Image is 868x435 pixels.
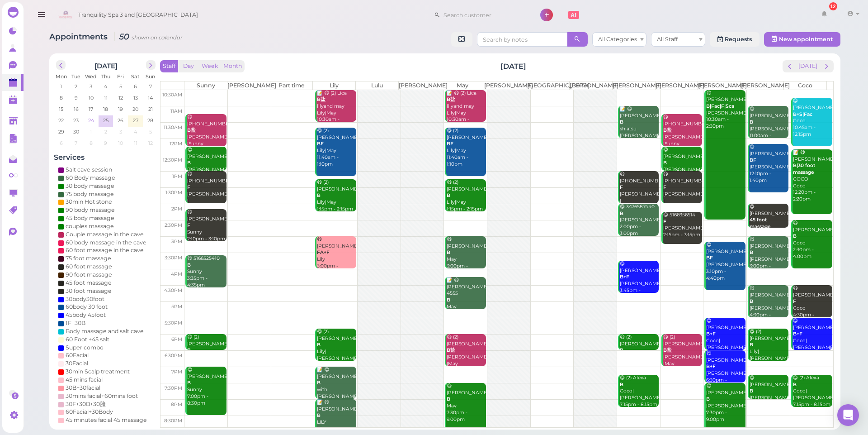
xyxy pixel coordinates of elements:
[820,60,834,72] button: next
[779,36,833,43] span: New appointment
[66,392,138,400] div: 30mins facial+60mins foot
[56,60,66,70] button: prev
[101,73,110,80] span: Thu
[66,319,85,327] div: 1F+30B
[663,212,702,239] div: 😋 5166956514 [PERSON_NAME] 2:15pm - 3:15pm
[147,94,154,102] span: 14
[66,263,112,271] div: 60 foot massage
[187,347,191,353] b: B
[171,369,182,375] span: 7pm
[477,32,567,47] input: Search by notes
[619,334,659,374] div: 😋 (2) [PERSON_NAME] [PERSON_NAME]|Sunny 6:00pm - 6:30pm
[447,141,453,147] b: BF
[170,141,182,147] span: 12pm
[66,311,106,319] div: 45body 45foot
[316,90,356,130] div: 📝 😋 (2) Lica lilyand may Lily|May 10:30am - 11:30am
[187,222,190,228] b: F
[146,60,156,70] button: next
[59,94,64,102] span: 8
[171,402,182,407] span: 8pm
[66,416,147,424] div: 45 minutes facial 45 massage
[750,217,771,229] b: 45 foot massage
[749,375,788,415] div: 😋 [PERSON_NAME] [PERSON_NAME] 7:15pm - 8:00pm
[66,384,100,392] div: 30B+30facial
[74,94,79,102] span: 9
[741,81,784,90] th: [PERSON_NAME]
[446,277,486,324] div: 📝 😋 [PERSON_NAME] 4555 May May 4:15pm - 5:15pm
[655,81,698,90] th: [PERSON_NAME]
[706,242,745,282] div: 😋 [PERSON_NAME] [PERSON_NAME] 3:10pm - 4:40pm
[66,351,89,359] div: 60Facial
[164,124,182,130] span: 11:30am
[74,139,78,147] span: 7
[73,105,80,113] span: 16
[793,149,832,203] div: 📝 😋 [PERSON_NAME] COCO Coco 12:20pm - 2:20pm
[187,184,190,190] b: F
[66,279,112,287] div: 45 foot massage
[147,139,154,147] span: 12
[132,34,183,41] small: shown on calendar
[66,190,114,198] div: 75 body massage
[187,114,226,161] div: 😋 [PHONE_NUMBER] [PERSON_NAME] |Sunny 11:15am - 12:15pm
[793,233,797,239] b: B
[447,347,455,353] b: B盐
[66,408,113,416] div: 60Facial+30Body
[441,81,484,90] th: May
[184,81,227,90] th: Sunny
[78,2,198,28] span: Tranquility Spa 3 and [GEOGRAPHIC_DATA]
[66,327,144,335] div: Body massage and salt cave
[619,106,659,153] div: 📝 😋 [PERSON_NAME] shiatsu [PERSON_NAME] 11:00am - 12:00pm
[446,236,486,276] div: 😋 [PERSON_NAME] May 3:00pm - 4:00pm
[66,335,109,344] div: 60 Foot +45 salt
[133,128,138,136] span: 4
[89,139,94,147] span: 8
[749,204,788,250] div: 😋 [PERSON_NAME] [PERSON_NAME] 2:00pm - 2:45pm
[447,249,450,255] b: B
[316,367,356,420] div: 📝 😋 [PERSON_NAME] with [PERSON_NAME] Lily 7:00pm - 8:00pm
[598,36,637,43] span: All Categories
[187,171,226,225] div: 😋 [PHONE_NUMBER] [PERSON_NAME] |[PERSON_NAME]|Sunny 1:00pm - 2:00pm
[66,344,104,352] div: Super combo
[118,128,123,136] span: 3
[57,116,65,124] span: 22
[313,81,356,90] th: Lily
[66,246,144,254] div: 60 foot massage in the cave
[66,271,112,279] div: 90 foot massage
[829,2,837,10] div: 12
[103,139,108,147] span: 9
[613,81,656,90] th: [PERSON_NAME]
[187,255,226,288] div: 😋 5166525410 Sunny 3:35pm - 4:35pm
[117,139,124,147] span: 10
[164,418,182,424] span: 8:30pm
[706,318,745,364] div: 😋 [PERSON_NAME] Coco|[PERSON_NAME] 5:30pm - 6:30pm
[446,90,486,130] div: 📝 😋 (2) Lica lilyand may Lily|May 10:30am - 11:30am
[317,192,321,198] b: B
[793,220,832,260] div: 😋 [PERSON_NAME] Coco 2:30pm - 4:00pm
[66,239,146,247] div: 60 body massage in the cave
[58,105,64,113] span: 15
[749,329,788,375] div: 😋 (2) [PERSON_NAME] Lily|[PERSON_NAME] 5:50pm - 6:50pm
[171,304,182,310] span: 5pm
[706,255,713,261] b: BF
[59,82,63,91] span: 1
[663,160,667,166] b: B
[619,261,659,301] div: 😋 [PERSON_NAME] [PERSON_NAME] 3:45pm - 4:45pm
[162,92,182,98] span: 10:30am
[706,383,745,423] div: 😋 [PERSON_NAME] [PERSON_NAME] 7:30pm - 9:00pm
[447,96,455,102] b: B盐
[793,331,802,337] b: B+F
[484,81,527,90] th: [PERSON_NAME]
[66,295,104,303] div: 30body30foot
[446,179,486,212] div: 😋 (2) [PERSON_NAME] Lily|May 1:15pm - 2:15pm
[663,219,666,225] b: F
[54,153,158,162] h4: Services
[793,375,832,408] div: 😋 (2) Alexa Coco|[PERSON_NAME] 7:15pm - 8:15pm
[750,157,756,163] b: BF
[66,254,111,263] div: 75 foot massage
[317,412,321,418] b: B
[619,204,659,237] div: 😋 3476587440 [PERSON_NAME] 2:00pm - 3:00pm
[764,32,840,47] button: New appointment
[165,222,182,228] span: 2:30pm
[706,363,716,369] b: B+F
[793,111,812,117] b: B+S|Fac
